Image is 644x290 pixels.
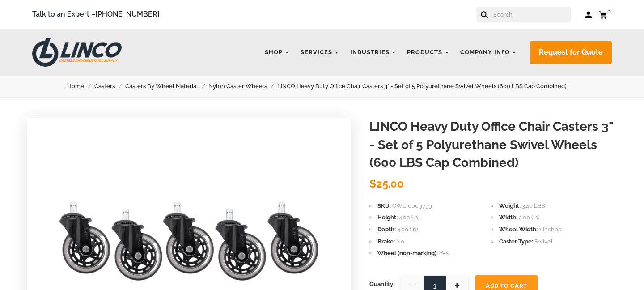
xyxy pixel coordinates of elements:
a: Casters [94,81,125,91]
span: 2.00 (in) [519,214,539,221]
a: Industries [346,44,401,61]
a: LINCO Heavy Duty Office Chair Casters 3" - Set of 5 Polyurethane Swivel Wheels (600 LBS Cap Combi... [277,81,577,91]
span: Yes [439,250,449,256]
span: SKU [377,202,391,209]
span: CWL-0009759 [392,202,432,209]
span: Width [499,214,517,221]
span: Weight [499,202,521,209]
span: Swivel [534,238,553,245]
a: [PHONE_NUMBER] [95,10,160,18]
span: 3.40 LBS [522,202,545,209]
a: Shop [260,44,294,61]
span: 4.00 (in) [397,226,418,233]
span: Wheel Width [499,226,538,233]
span: Wheel (non-marking) [377,250,438,256]
span: 4.00 (in) [399,214,419,221]
span: 0 [607,8,611,15]
input: Search [492,7,571,22]
a: Log in [585,10,592,19]
span: Depth [377,226,396,233]
a: Request for Quote [530,41,612,64]
h1: LINCO Heavy Duty Office Chair Casters 3" - Set of 5 Polyurethane Swivel Wheels (600 LBS Cap Combi... [369,118,617,172]
span: 1 Inches [539,226,561,233]
a: Home [67,81,94,91]
span: Caster Type [499,238,533,245]
a: Nylon Caster Wheels [208,81,277,91]
a: Services [296,44,343,61]
span: Brake [377,238,395,245]
a: Products [402,44,453,61]
span: Add To Cart [486,282,527,289]
span: Height [377,214,398,221]
span: $25.00 [369,177,404,190]
a: 0 [599,9,612,20]
a: Casters By Wheel Material [125,81,208,91]
img: LINCO CASTERS & INDUSTRIAL SUPPLY [32,38,122,67]
span: Talk to an Expert – [32,9,160,21]
span: No [396,238,404,245]
a: Company Info [456,44,521,61]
